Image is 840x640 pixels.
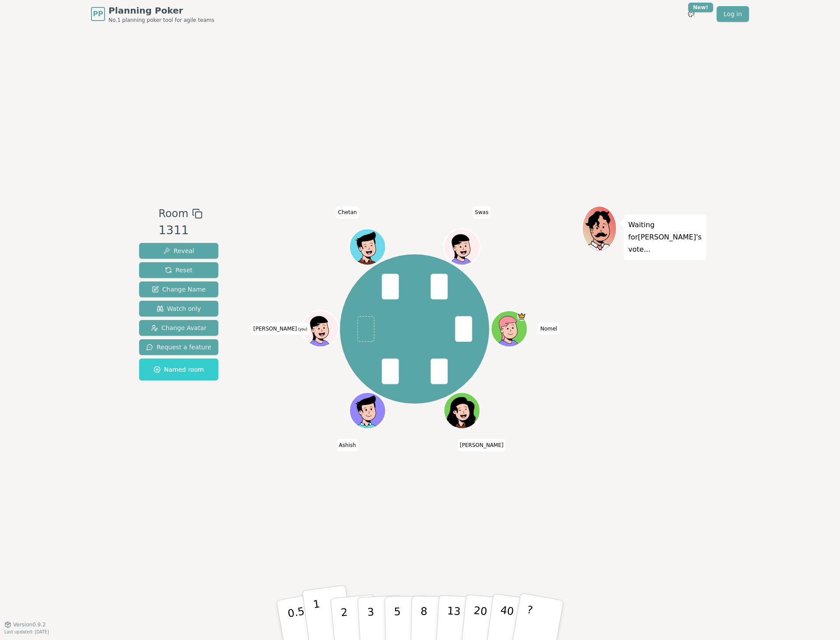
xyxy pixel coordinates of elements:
[717,6,749,22] a: Log in
[538,323,560,335] span: Click to change your name
[158,206,188,222] span: Room
[108,4,214,17] span: Planning Poker
[139,243,218,259] button: Reveal
[13,621,46,628] span: Version 0.9.2
[251,323,309,335] span: Click to change your name
[151,324,207,332] span: Change Avatar
[683,6,699,22] button: New!
[336,439,358,451] span: Click to change your name
[139,359,218,380] button: Named room
[154,365,204,374] span: Named room
[139,320,218,336] button: Change Avatar
[152,285,206,294] span: Change Name
[139,301,218,316] button: Watch only
[165,266,192,274] span: Reset
[458,439,506,451] span: Click to change your name
[4,629,49,634] span: Last updated: [DATE]
[688,3,713,12] div: New!
[297,327,308,331] span: (you)
[4,621,46,628] button: Version0.9.2
[146,343,211,352] span: Request a feature
[91,4,214,24] a: PPPlanning PokerNo.1 planning poker tool for agile teams
[517,312,526,321] span: Nomel is the host
[336,207,359,219] span: Click to change your name
[158,222,202,239] div: 1311
[472,207,490,219] span: Click to change your name
[303,312,337,346] button: Click to change your avatar
[139,339,218,355] button: Request a feature
[163,246,194,255] span: Reveal
[93,9,103,19] span: PP
[108,17,214,24] span: No.1 planning poker tool for agile teams
[139,281,218,297] button: Change Name
[157,304,201,313] span: Watch only
[139,262,218,278] button: Reset
[628,219,702,256] p: Waiting for [PERSON_NAME] 's vote...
